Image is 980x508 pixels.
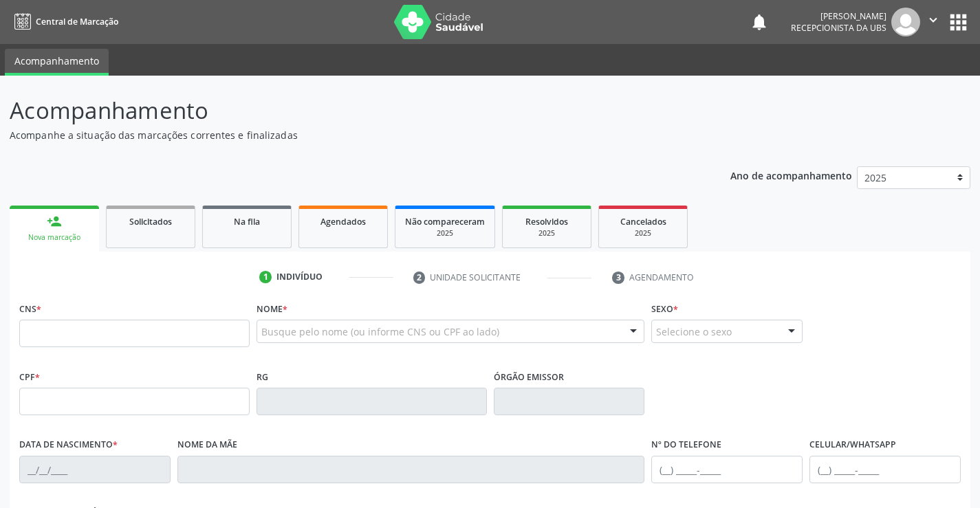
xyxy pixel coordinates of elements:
input: __/__/____ [19,456,171,483]
div: Nova marcação [19,232,89,243]
label: Sexo [651,298,678,320]
label: RG [257,366,268,388]
span: Solicitados [129,216,172,228]
span: Na fila [234,216,260,228]
div: 2025 [405,228,485,239]
input: (__) _____-_____ [651,456,803,483]
p: Ano de acompanhamento [730,166,852,184]
input: (__) _____-_____ [809,456,961,483]
label: Nome [257,298,287,320]
label: Nome da mãe [177,434,237,456]
a: Acompanhamento [5,49,109,76]
p: Acompanhe a situação das marcações correntes e finalizadas [10,128,682,142]
button:  [920,8,946,36]
p: Acompanhamento [10,93,682,128]
label: Celular/WhatsApp [809,434,896,456]
span: Não compareceram [405,216,485,228]
div: 1 [259,271,272,283]
div: 2025 [609,228,677,239]
span: Agendados [320,216,366,228]
span: Recepcionista da UBS [791,22,886,34]
div: person_add [47,214,62,229]
label: CPF [19,366,40,388]
div: 2025 [512,228,581,239]
label: Órgão emissor [494,366,564,388]
label: CNS [19,298,41,320]
a: Central de Marcação [10,10,118,33]
img: img [891,8,920,36]
i:  [926,12,941,27]
span: Selecione o sexo [656,324,732,339]
span: Cancelados [620,216,666,228]
button: notifications [750,12,769,32]
span: Busque pelo nome (ou informe CNS ou CPF ao lado) [261,324,499,339]
label: Data de nascimento [19,434,118,456]
span: Central de Marcação [36,16,118,27]
div: Indivíduo [276,271,323,283]
label: Nº do Telefone [651,434,721,456]
button: apps [946,10,970,34]
span: Resolvidos [525,216,568,228]
div: [PERSON_NAME] [791,10,886,22]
